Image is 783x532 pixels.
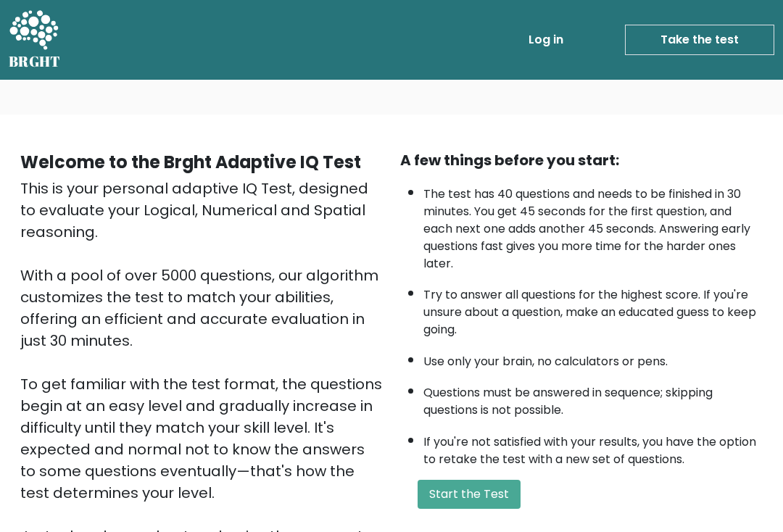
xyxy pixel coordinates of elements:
div: A few things before you start: [400,149,763,171]
li: The test has 40 questions and needs to be finished in 30 minutes. You get 45 seconds for the firs... [423,178,763,273]
b: Welcome to the Brght Adaptive IQ Test [20,150,361,174]
li: Use only your brain, no calculators or pens. [423,346,763,370]
a: Take the test [625,25,774,55]
li: Questions must be answered in sequence; skipping questions is not possible. [423,377,763,419]
a: BRGHT [9,6,61,74]
h5: BRGHT [9,53,61,70]
a: Log in [523,25,569,54]
button: Start the Test [418,480,521,509]
li: If you're not satisfied with your results, you have the option to retake the test with a new set ... [423,426,763,468]
li: Try to answer all questions for the highest score. If you're unsure about a question, make an edu... [423,279,763,338]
